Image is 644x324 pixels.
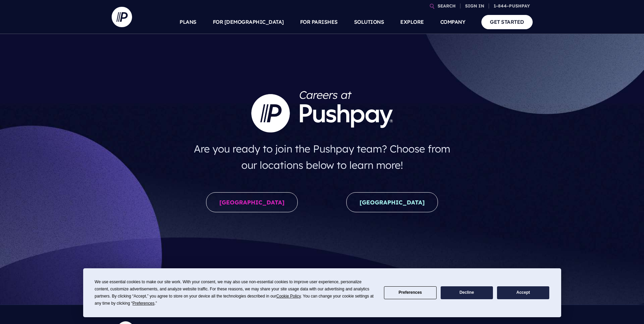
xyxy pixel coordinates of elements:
[276,294,301,299] span: Cookie Policy
[206,192,298,212] a: [GEOGRAPHIC_DATA]
[384,286,436,300] button: Preferences
[346,192,438,212] a: [GEOGRAPHIC_DATA]
[187,138,457,176] h4: Are you ready to join the Pushpay team? Choose from our locations below to learn more!
[440,10,465,34] a: COMPANY
[213,10,284,34] a: FOR [DEMOGRAPHIC_DATA]
[132,301,154,306] span: Preferences
[83,268,561,317] div: Cookie Consent Prompt
[400,10,424,34] a: EXPLORE
[354,10,384,34] a: SOLUTIONS
[95,278,376,307] div: We use essential cookies to make our site work. With your consent, we may also use non-essential ...
[481,15,533,29] a: GET STARTED
[300,10,338,34] a: FOR PARISHES
[497,286,549,300] button: Accept
[441,286,493,300] button: Decline
[180,10,197,34] a: PLANS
